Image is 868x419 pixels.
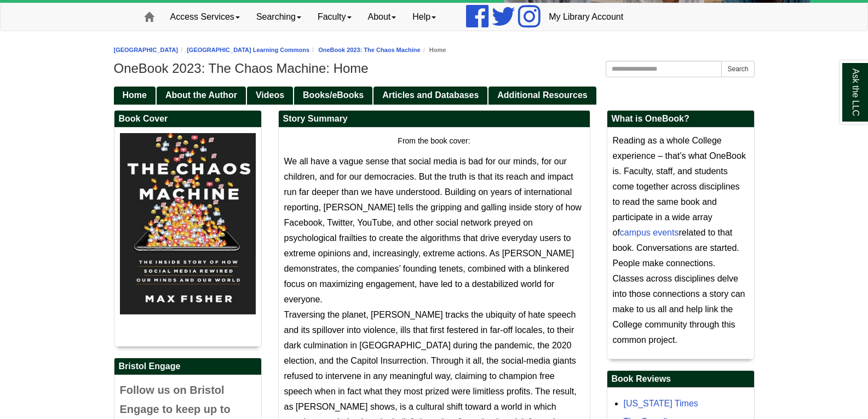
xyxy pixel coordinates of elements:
a: [GEOGRAPHIC_DATA] [114,47,179,53]
span: About the Author [165,90,237,100]
span: Additional Resources [497,90,587,100]
p: Reading as a whole College experience – that’s what OneBook is. Faculty, staff, and students come... [613,133,749,348]
h2: Story Summary [279,111,590,128]
button: Search [721,61,754,77]
a: About the Author [157,87,246,105]
a: Home [114,87,156,105]
a: Additional Resources [488,87,596,105]
h2: What is OneBook? [607,111,754,128]
a: Searching [248,3,309,31]
span: Videos [256,90,284,100]
a: About [360,3,405,31]
li: Home [421,45,446,55]
a: My Library Account [541,3,631,31]
h1: OneBook 2023: The Chaos Machine: Home [114,61,755,76]
span: From the book cover: [398,136,470,145]
h2: Book Cover [114,111,261,128]
img: Chaos Machine [120,133,256,314]
a: Help [404,3,444,31]
nav: breadcrumb [114,45,755,55]
h2: Bristol Engage [114,358,261,375]
a: Books/eBooks [294,87,372,105]
div: Guide Pages [114,85,755,104]
span: Articles and Databases [382,90,479,100]
span: Home [123,90,147,100]
a: Access Services [162,3,248,31]
a: OneBook 2023: The Chaos Machine [318,47,420,53]
a: Articles and Databases [373,87,487,105]
a: Videos [247,87,293,105]
span: Books/eBooks [303,90,364,100]
a: [GEOGRAPHIC_DATA] Learning Commons [187,47,309,53]
a: campus events [620,228,679,237]
a: Faculty [309,3,360,31]
a: [US_STATE] Times [624,399,698,408]
h2: Book Reviews [607,371,754,388]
